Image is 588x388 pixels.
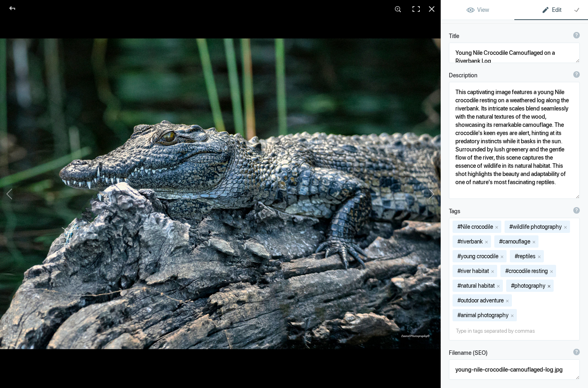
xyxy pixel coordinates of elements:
[496,283,501,289] button: x
[499,253,505,259] button: x
[466,7,489,13] span: View
[509,312,515,318] button: x
[563,224,568,230] button: x
[453,309,517,321] mat-chip: #animal photography
[449,207,460,215] b: Tags
[453,280,503,292] mat-chip: #natural habitat
[573,349,580,355] div: ?
[494,224,500,230] button: x
[573,71,580,78] div: ?
[536,253,542,259] button: x
[449,349,488,357] b: Filename (SEO)
[506,280,554,292] mat-chip: #photography
[484,239,489,244] button: x
[453,250,507,262] mat-chip: #young crocodile
[531,239,537,244] button: x
[449,32,459,40] b: Title
[573,32,580,38] div: ?
[453,221,501,233] mat-chip: #Nile crocodile
[541,7,561,13] span: Edit
[453,294,512,307] mat-chip: #outdoor adventure
[453,265,497,277] mat-chip: #river habitat
[505,221,570,233] mat-chip: #wildlife photography
[453,323,575,338] input: Type in tags separated by commas
[549,268,554,274] button: x
[494,235,538,248] mat-chip: #camouflage
[449,71,478,79] b: Description
[379,124,441,264] button: Next (arrow right)
[453,235,491,248] mat-chip: #riverbank
[500,265,556,277] mat-chip: #crocodile resting
[546,283,552,289] button: x
[510,250,544,262] mat-chip: #reptiles
[573,207,580,214] div: ?
[490,268,496,274] button: x
[505,298,510,303] button: x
